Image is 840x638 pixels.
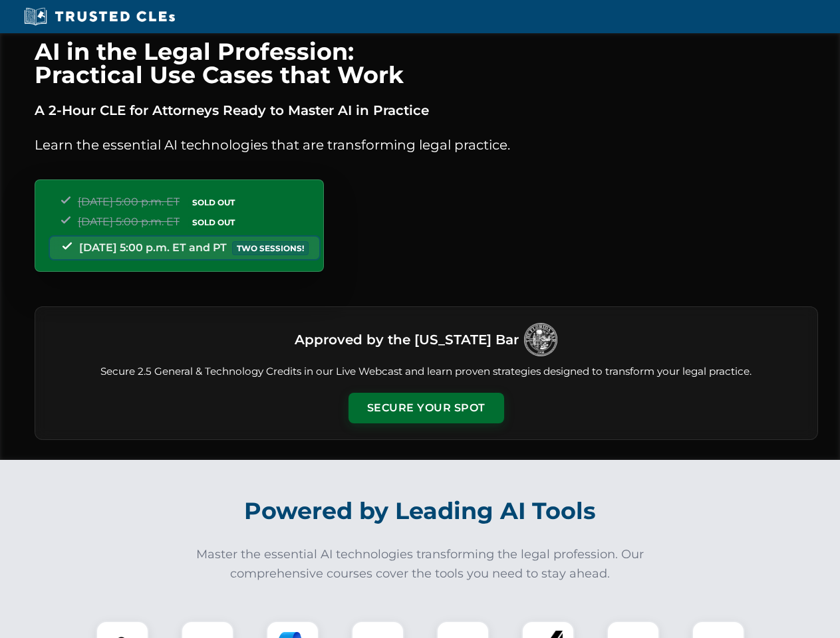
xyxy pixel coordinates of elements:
p: A 2-Hour CLE for Attorneys Ready to Master AI in Practice [35,100,818,121]
h1: AI in the Legal Profession: Practical Use Cases that Work [35,40,818,86]
span: [DATE] 5:00 p.m. ET [78,215,180,228]
p: Secure 2.5 General & Technology Credits in our Live Webcast and learn proven strategies designed ... [51,364,801,379]
img: Trusted CLEs [20,7,179,27]
p: Master the essential AI technologies transforming the legal profession. Our comprehensive courses... [188,545,653,584]
span: [DATE] 5:00 p.m. ET [78,195,180,208]
p: Learn the essential AI technologies that are transforming legal practice. [35,134,818,156]
span: SOLD OUT [188,215,239,229]
button: Secure Your Spot [349,393,504,423]
h2: Powered by Leading AI Tools [52,488,789,534]
h3: Approved by the [US_STATE] Bar [295,328,519,352]
img: Logo [524,323,557,356]
span: SOLD OUT [188,195,239,209]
